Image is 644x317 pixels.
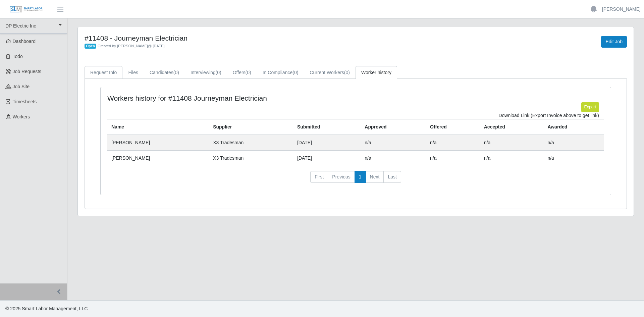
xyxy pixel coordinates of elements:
[13,99,37,104] span: Timesheets
[426,119,480,135] th: Offered
[304,66,356,79] a: Current Workers
[107,119,209,135] th: Name
[292,70,298,75] span: (0)
[107,150,209,166] td: [PERSON_NAME]
[601,36,627,48] a: Edit Job
[122,66,144,79] a: Files
[361,119,426,135] th: Approved
[13,69,42,74] span: Job Requests
[361,135,426,151] td: n/a
[107,94,604,102] h4: Workers history for #11408 Journeyman Electrician
[13,84,30,89] span: job site
[480,150,544,166] td: n/a
[543,150,604,166] td: n/a
[361,150,426,166] td: n/a
[13,54,23,59] span: Todo
[209,119,293,135] th: Supplier
[9,6,43,13] img: SLM Logo
[344,70,350,75] span: (0)
[209,150,293,166] td: X3 Tradesman
[426,135,480,151] td: n/a
[602,6,641,13] a: [PERSON_NAME]
[209,135,293,151] td: X3 Tradesman
[85,34,397,42] h4: #11408 - Journeyman Electrician
[185,66,227,79] a: Interviewing
[293,119,361,135] th: Submitted
[293,150,361,166] td: [DATE]
[5,306,88,311] span: © 2025 Smart Labor Management, LLC
[355,171,366,183] a: 1
[426,150,480,166] td: n/a
[107,171,604,189] nav: pagination
[227,66,257,79] a: Offers
[85,66,122,79] a: Request Info
[13,114,30,119] span: Workers
[480,135,544,151] td: n/a
[112,112,599,119] div: Download Link:
[257,66,304,79] a: In Compliance
[107,135,209,151] td: [PERSON_NAME]
[581,102,599,112] button: Export
[246,70,251,75] span: (0)
[531,113,599,118] span: (Export Invoice above to get link)
[216,70,221,75] span: (0)
[85,44,96,49] span: Open
[543,119,604,135] th: Awarded
[543,135,604,151] td: n/a
[144,66,185,79] a: Candidates
[480,119,544,135] th: Accepted
[293,135,361,151] td: [DATE]
[98,44,165,48] span: Created by [PERSON_NAME] @ [DATE]
[173,70,179,75] span: (0)
[13,39,36,44] span: Dashboard
[356,66,397,79] a: Worker history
